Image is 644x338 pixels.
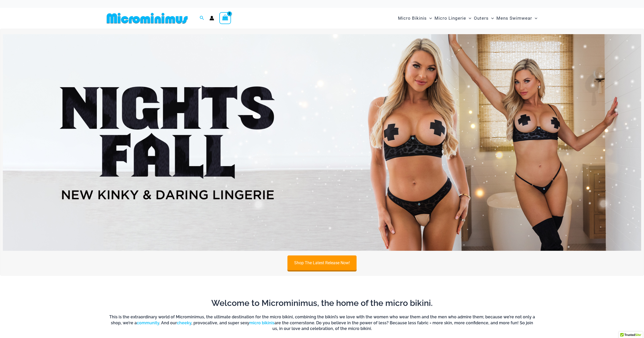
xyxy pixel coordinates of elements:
span: Menu Toggle [427,12,432,25]
a: OutersMenu ToggleMenu Toggle [473,10,495,26]
a: Micro BikinisMenu ToggleMenu Toggle [397,10,433,26]
a: Account icon link [209,16,214,20]
img: MM SHOP LOGO FLAT [105,12,190,24]
a: Shop The Latest Release Now! [287,255,357,270]
h2: Welcome to Microminimus, the home of the micro bikini. [108,298,536,308]
span: Menu Toggle [532,12,537,25]
nav: Site Navigation [396,10,540,27]
h6: This is the extraordinary world of Microminimus, the ultimate destination for the micro bikini, c... [108,314,536,332]
a: community [137,320,159,325]
a: Micro LingerieMenu ToggleMenu Toggle [433,10,473,26]
a: View Shopping Cart, empty [219,12,231,24]
span: Menu Toggle [466,12,471,25]
span: Micro Lingerie [435,12,466,25]
span: Menu Toggle [489,12,494,25]
img: Night's Fall Silver Leopard Pack [3,34,641,251]
a: Mens SwimwearMenu ToggleMenu Toggle [495,10,539,26]
span: Micro Bikinis [398,12,427,25]
a: cheeky [177,320,191,325]
a: Search icon link [200,15,204,21]
a: micro bikinis [249,320,274,325]
span: Mens Swimwear [496,12,532,25]
span: Outers [474,12,489,25]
